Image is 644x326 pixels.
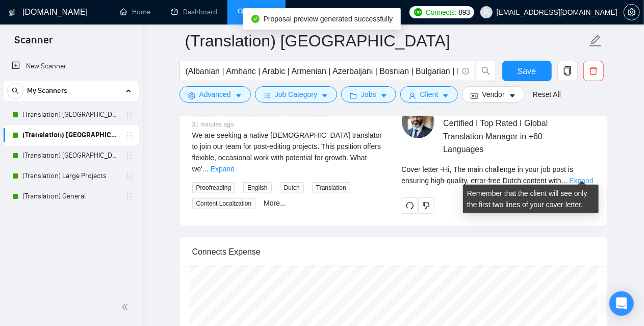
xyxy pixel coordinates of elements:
input: Scanner name... [185,28,587,54]
span: Advanced [199,89,231,100]
input: Search Freelance Jobs... [186,65,458,78]
span: holder [125,192,134,200]
a: searchScanner [238,8,275,16]
span: Proposal preview generated successfully [264,15,393,23]
span: user [409,92,416,99]
span: Save [518,65,536,78]
span: ... [561,177,568,185]
span: holder [125,131,134,139]
span: delete [584,66,603,76]
a: Reset All [533,89,561,100]
button: delete [583,61,604,81]
span: redo [402,202,418,210]
span: Jobs [361,89,376,100]
img: c1MnlZiiyiQb2tpEAeAz2i6vmMdAUKNpzgsfom6rexc319BjUqG6BNCiGK2NsCkp_T [402,106,434,138]
span: caret-down [235,92,242,99]
div: Remember that the client will see only the first two lines of your cover letter. [402,164,595,186]
li: New Scanner [4,56,139,77]
a: (Translation) [GEOGRAPHIC_DATA] [22,105,119,125]
span: Job Category [275,89,317,100]
button: folderJobscaret-down [341,86,396,103]
span: My Scanners [27,81,67,101]
span: edit [589,34,602,47]
span: holder [125,111,134,119]
span: Connects: [426,7,456,18]
button: search [7,83,23,99]
div: We are seeking a native Dutch-speaking translator to join our team for post-editing projects. Thi... [192,130,385,174]
span: Translation [312,182,350,193]
span: copy [558,66,577,76]
a: More... [264,199,286,207]
button: redo [402,197,418,214]
a: (Translation) Large Projects [22,166,119,186]
li: My Scanners [4,81,139,207]
button: search [476,61,496,81]
span: Cover letter - Hi, The main challenge in your job post is ensuring high-quality, error-free Dutch... [402,165,574,185]
span: We are seeking a native [DEMOGRAPHIC_DATA] translator to join our team for post-editing projects.... [192,131,382,173]
span: Client [420,89,439,100]
span: bars [264,92,271,99]
span: user [483,9,490,16]
span: check-circle [251,15,260,23]
span: English [243,182,271,193]
button: setting [624,4,640,20]
img: logo [9,5,16,21]
a: (Translation) [GEOGRAPHIC_DATA] [22,145,119,166]
div: 31 minutes ago [192,120,334,130]
span: ... [202,165,209,173]
span: Certified I Top Rated I Global Translation Manager in +60 Languages [443,117,564,155]
span: Content Localization [192,198,256,209]
span: holder [125,152,134,160]
span: caret-down [321,92,328,99]
button: settingAdvancedcaret-down [179,86,251,103]
a: Expand [570,177,594,185]
a: setting [624,8,640,16]
span: folder [350,92,357,99]
span: Proofreading [192,182,236,193]
a: (Translation) General [22,186,119,207]
button: dislike [418,197,434,214]
button: Save [502,61,552,81]
span: setting [624,8,639,16]
span: info-circle [462,68,469,74]
button: idcardVendorcaret-down [462,86,524,103]
span: search [476,66,496,76]
span: setting [188,92,195,99]
a: (Translation) [GEOGRAPHIC_DATA] [22,125,119,145]
div: Connects Expense [192,237,595,266]
a: homeHome [120,8,150,16]
a: New Scanner [12,56,131,77]
span: double-left [121,302,132,312]
span: search [8,87,23,94]
button: copy [557,61,578,81]
div: Open Intercom Messenger [609,291,634,316]
div: Remember that the client will see only the first two lines of your cover letter. [463,185,599,213]
span: Vendor [482,89,504,100]
span: caret-down [442,92,449,99]
span: 893 [458,7,470,18]
a: Expand [211,165,235,173]
span: caret-down [509,92,516,99]
img: upwork-logo.png [414,8,422,16]
span: Dutch [280,182,304,193]
span: holder [125,172,134,180]
span: dislike [423,202,430,210]
button: barsJob Categorycaret-down [255,86,337,103]
span: idcard [471,92,478,99]
button: userClientcaret-down [400,86,458,103]
a: dashboardDashboard [171,8,217,16]
span: Scanner [6,33,61,54]
span: caret-down [380,92,388,99]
